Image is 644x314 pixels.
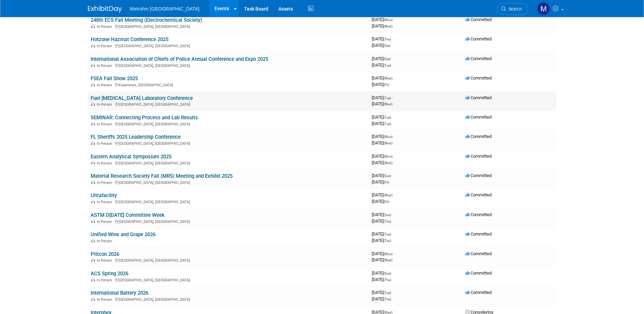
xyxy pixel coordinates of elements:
span: - [392,290,393,295]
span: - [392,231,393,237]
span: [DATE] [372,277,391,282]
span: [DATE] [372,257,392,262]
span: (Thu) [384,278,391,282]
span: Committed [465,192,492,197]
div: [GEOGRAPHIC_DATA], [GEOGRAPHIC_DATA] [91,121,366,126]
span: - [391,56,392,61]
span: - [393,75,394,81]
img: In-Person Event [91,239,95,242]
span: (Wed) [384,76,392,80]
img: Michelle Simoes [537,2,550,15]
span: - [392,115,393,120]
span: (Thu) [384,239,391,243]
span: (Wed) [384,24,392,28]
span: [DATE] [372,140,392,145]
span: In-Person [97,44,114,48]
span: [DATE] [372,219,391,224]
div: [GEOGRAPHIC_DATA], [GEOGRAPHIC_DATA] [91,257,366,263]
div: [GEOGRAPHIC_DATA], [GEOGRAPHIC_DATA] [91,199,366,204]
span: [DATE] [372,63,391,68]
span: - [392,95,393,100]
div: [GEOGRAPHIC_DATA], [GEOGRAPHIC_DATA] [91,101,366,107]
span: Committed [465,17,492,22]
span: (Wed) [384,193,392,197]
span: - [393,251,394,256]
span: [DATE] [372,121,391,126]
span: (Tue) [384,291,391,295]
span: Committed [465,75,492,81]
span: In-Person [97,102,114,107]
a: FL Sheriffs 2025 Leadership Conference [91,134,181,140]
span: [DATE] [372,231,393,237]
span: In-Person [97,200,114,204]
a: ACS Spring 2026 [91,271,128,277]
span: (Sun) [384,213,391,217]
span: In-Person [97,220,114,224]
img: In-Person Event [91,102,95,106]
span: (Fri) [384,200,389,204]
div: [GEOGRAPHIC_DATA], [GEOGRAPHIC_DATA] [91,23,366,29]
span: [DATE] [372,290,393,295]
span: In-Person [97,278,114,282]
span: (Thu) [384,220,391,223]
span: (Sun) [384,272,391,275]
span: Committed [465,173,492,178]
span: - [393,17,394,22]
span: (Mon) [384,155,392,158]
img: In-Person Event [91,83,95,86]
span: [DATE] [372,199,389,204]
a: Pittcon 2026 [91,251,119,257]
span: In-Person [97,141,114,146]
img: In-Person Event [91,297,95,301]
span: [DATE] [372,179,389,185]
a: International Association of Chiefs of Police Annual Conference and Expo 2025 [91,56,268,62]
a: Material Research Society Fall (MRS) Meeting and Exhibit 2025 [91,173,233,179]
span: (Fri) [384,83,389,87]
span: [DATE] [372,23,392,29]
a: Unified Wine and Grape 2026 [91,231,155,238]
span: - [392,36,393,41]
a: Ultrafacility [91,192,117,198]
span: Committed [465,251,492,256]
a: FSEA Fall Show 2025 [91,75,138,82]
span: [DATE] [372,43,390,48]
span: In-Person [97,83,114,87]
span: [DATE] [372,251,394,256]
span: (Thu) [384,37,391,41]
img: In-Person Event [91,44,95,47]
span: - [392,173,393,178]
span: [DATE] [372,154,394,159]
span: [DATE] [372,17,394,22]
span: (Wed) [384,141,392,145]
span: [DATE] [372,173,393,178]
span: [DATE] [372,160,392,165]
div: [GEOGRAPHIC_DATA], [GEOGRAPHIC_DATA] [91,63,366,68]
div: [GEOGRAPHIC_DATA], [GEOGRAPHIC_DATA] [91,160,366,165]
div: [GEOGRAPHIC_DATA], [GEOGRAPHIC_DATA] [91,277,366,282]
span: (Fri) [384,180,389,184]
span: [DATE] [372,82,389,87]
span: (Mon) [384,252,392,256]
img: In-Person Event [91,24,95,28]
span: - [393,134,394,139]
span: In-Person [97,122,114,126]
img: In-Person Event [91,122,95,125]
div: [GEOGRAPHIC_DATA], [GEOGRAPHIC_DATA] [91,140,366,146]
span: (Tue) [384,122,391,126]
span: Committed [465,154,492,159]
span: In-Person [97,239,114,243]
div: Kissimmee, [GEOGRAPHIC_DATA] [91,82,366,87]
span: (Mon) [384,135,392,139]
span: (Tue) [384,96,391,100]
span: Committed [465,212,492,217]
div: [GEOGRAPHIC_DATA], [GEOGRAPHIC_DATA] [91,296,366,302]
img: ExhibitDay [88,6,122,13]
span: [DATE] [372,101,392,106]
span: (Wed) [384,102,392,106]
span: In-Person [97,161,114,165]
a: Fuel [MEDICAL_DATA] Laboratory Conference [91,95,193,101]
span: Committed [465,36,492,41]
span: [DATE] [372,238,391,243]
span: Committed [465,115,492,120]
span: (Tue) [384,232,391,236]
